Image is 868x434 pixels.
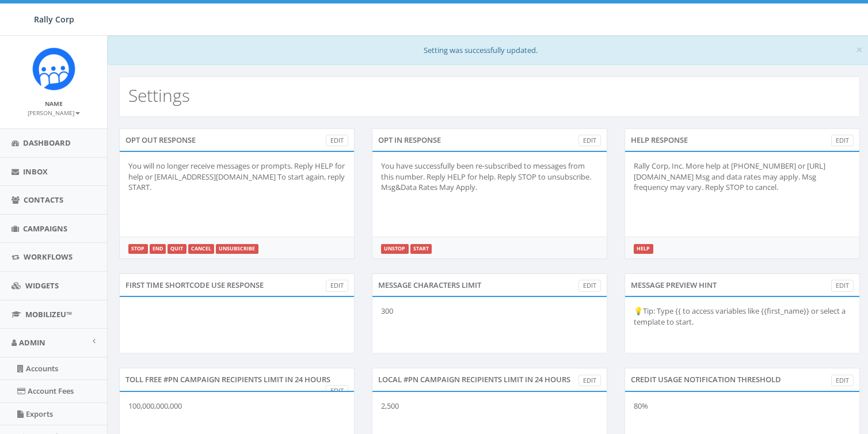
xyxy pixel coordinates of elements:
small: [PERSON_NAME] [28,109,80,117]
label: UNSTOP [381,244,409,253]
a: Edit [831,375,854,387]
span: Campaigns [23,223,67,234]
label: UNSUBSCRIBE [216,244,258,253]
a: Edit [326,135,348,147]
div: OPT OUT RESPONSE [119,128,355,151]
h2: Settings [128,86,190,105]
span: Inbox [23,166,48,177]
p: You will no longer receive messages or prompts. Reply HELP for help or [EMAIL_ADDRESS][DOMAIN_NAM... [128,161,345,193]
a: Edit [578,375,601,387]
img: Icon_1.png [32,47,75,90]
a: Edit [831,135,854,147]
label: STOP [128,244,148,253]
label: HELP [634,244,653,253]
div: MESSAGE CHARACTERS LIMIT [372,273,607,296]
div: HELP RESPONSE [625,128,860,151]
a: [PERSON_NAME] [28,107,80,117]
div: MESSAGE PREVIEW HINT [625,273,860,296]
div: CREDIT USAGE NOTIFICATION THRESHOLD [625,368,860,391]
div: OPT IN RESPONSE [372,128,607,151]
p: You have successfully been re-subscribed to messages from this number. Reply HELP for help. Reply... [381,161,598,193]
span: × [856,41,863,58]
p: Rally Corp, Inc. More help at [PHONE_NUMBER] or [URL][DOMAIN_NAME] Msg and data rates may apply. ... [634,161,851,193]
div: Local #PN Campaign Recipients Limit in 24 Hours [372,368,607,391]
div: FIRST TIME SHORTCODE USE RESPONSE [119,273,355,296]
a: Edit [831,280,854,292]
a: Edit [326,385,348,397]
a: Edit [578,280,601,292]
span: MobilizeU™ [25,309,72,319]
span: Widgets [25,280,59,291]
div: 300 [372,296,607,353]
span: Contacts [24,195,63,205]
a: Edit [326,280,348,292]
span: Rally Corp [34,14,74,25]
small: Name [45,100,63,108]
span: Workflows [24,252,73,262]
label: QUIT [167,244,186,253]
label: END [150,244,166,253]
label: CANCEL [188,244,215,253]
div: Toll Free #PN Campaign Recipients Limit in 24 Hours [119,368,355,391]
p: 💡Tip: Type {{ to access variables like {{first_name}} or select a template to start. [634,306,851,327]
span: Admin [19,337,45,348]
label: START [410,244,432,253]
span: Dashboard [23,138,71,148]
button: Close [856,44,863,56]
a: Edit [578,135,601,147]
